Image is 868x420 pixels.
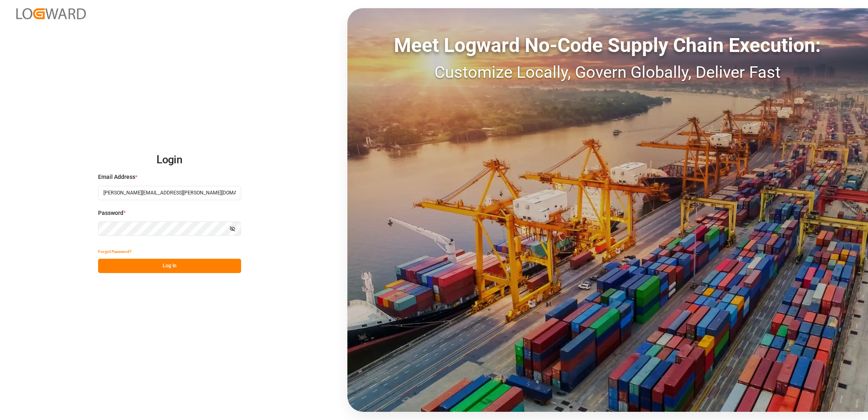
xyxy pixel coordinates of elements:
[347,60,868,85] div: Customize Locally, Govern Globally, Deliver Fast
[98,186,241,200] input: Enter your email
[98,259,241,273] button: Log In
[98,173,135,181] span: Email Address
[347,31,868,60] div: Meet Logward No-Code Supply Chain Execution:
[98,244,132,259] button: Forgot Password?
[98,147,241,173] h2: Login
[98,209,123,217] span: Password
[16,8,86,19] img: Logward_new_orange.png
